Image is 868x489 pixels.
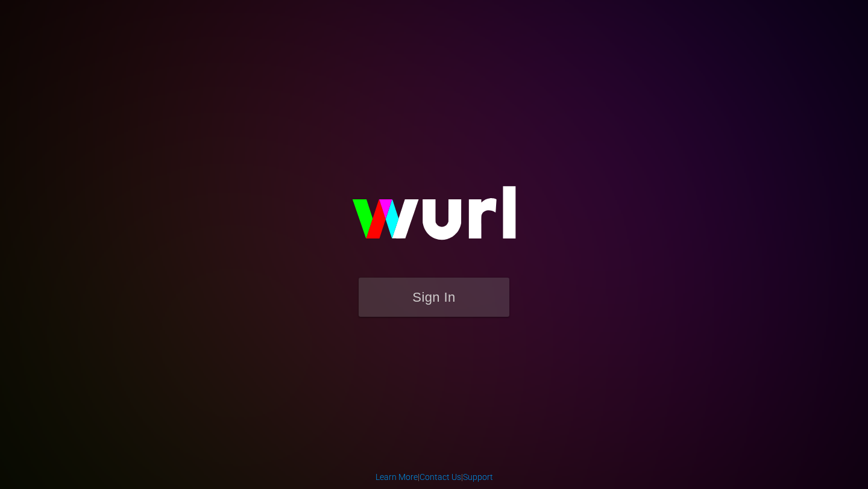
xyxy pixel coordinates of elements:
[376,471,493,483] div: | |
[376,472,418,482] a: Learn More
[420,472,461,482] a: Contact Us
[313,160,555,277] img: wurl-logo-on-black-223613ac3d8ba8fe6dc639794a292ebdb59501304c7dfd60c99c58986ef67473.svg
[463,472,493,482] a: Support
[359,278,509,317] button: Sign In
